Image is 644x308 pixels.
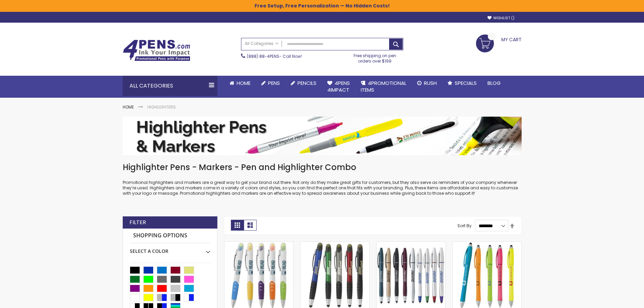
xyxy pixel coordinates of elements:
p: Promotional highlighters and markers are a great way to get your brand out there. Not only do the... [123,180,522,196]
span: Rush [424,79,437,87]
a: Souvenir® Jalan Highlighter Stylus Pen Combo [301,241,369,247]
span: 4PROMOTIONAL ITEMS [361,79,406,93]
h1: Highlighter Pens - Markers - Pen and Highlighter Combo [123,162,522,173]
a: Home [123,104,134,110]
a: Pencils [285,76,322,91]
label: Sort By [457,223,472,229]
strong: Grid [231,220,244,231]
a: Rush [412,76,442,91]
span: Pencils [297,79,316,87]
span: All Categories [245,41,279,46]
a: Wishlist [487,16,515,21]
strong: Filter [129,219,146,226]
img: Highlighters [123,117,522,156]
span: Blog [487,79,501,87]
span: - Call Now! [247,53,302,59]
a: Home [224,76,256,91]
a: (888) 88-4PENS [247,53,279,59]
a: Specials [442,76,482,91]
div: All Categories [123,76,217,96]
a: All Categories [241,38,282,49]
span: Specials [455,79,477,87]
span: Home [237,79,251,87]
a: 4Pens4impact [322,76,355,98]
a: Pens [256,76,285,91]
a: Neon Stylus Highlighter-Pen Combo [453,241,521,247]
strong: Highlighters [147,104,176,110]
span: Pens [268,79,280,87]
a: Blog [482,76,506,91]
strong: Shopping Options [130,229,210,243]
a: 4PROMOTIONALITEMS [355,76,412,98]
a: Souvenir® Jalan Highlighter Pen Combo [224,241,293,247]
img: 4Pens Custom Pens and Promotional Products [123,40,190,61]
div: Free shipping on pen orders over $199 [347,50,403,64]
div: Select A Color [130,243,210,255]
span: 4Pens 4impact [327,79,350,93]
a: Twist Highlighter-Pen Stylus Combo [377,241,445,247]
